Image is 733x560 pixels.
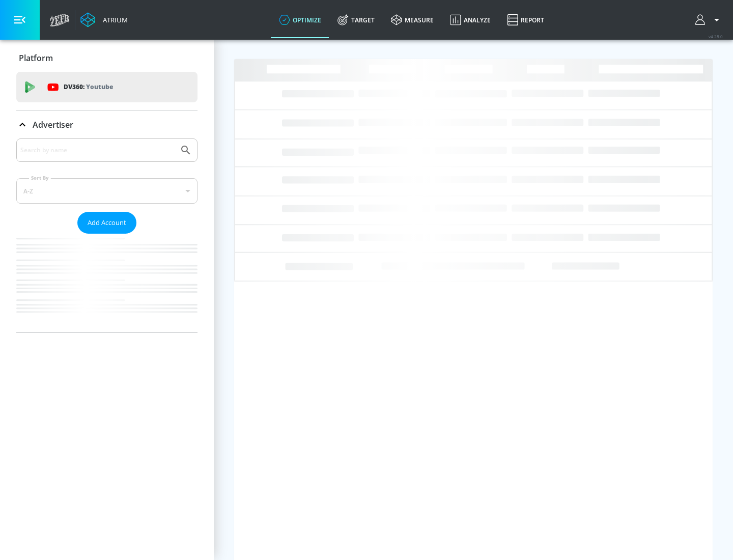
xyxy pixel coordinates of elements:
div: Platform [16,44,198,72]
p: Youtube [86,81,113,92]
nav: list of Advertiser [16,234,198,332]
span: Add Account [88,217,126,229]
a: Target [329,2,383,38]
label: Sort By [29,175,51,181]
span: v 4.28.0 [709,34,723,39]
div: A-Z [16,178,198,204]
a: Analyze [442,2,499,38]
button: Add Account [77,212,136,234]
div: Advertiser [16,138,198,332]
p: Advertiser [33,119,73,130]
p: DV360: [64,81,113,93]
a: measure [383,2,442,38]
a: Atrium [80,12,128,27]
a: optimize [271,2,329,38]
div: Atrium [99,15,128,24]
input: Search by name [20,144,175,157]
div: DV360: Youtube [16,72,198,102]
p: Platform [19,52,53,64]
a: Report [499,2,552,38]
div: Advertiser [16,110,198,139]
